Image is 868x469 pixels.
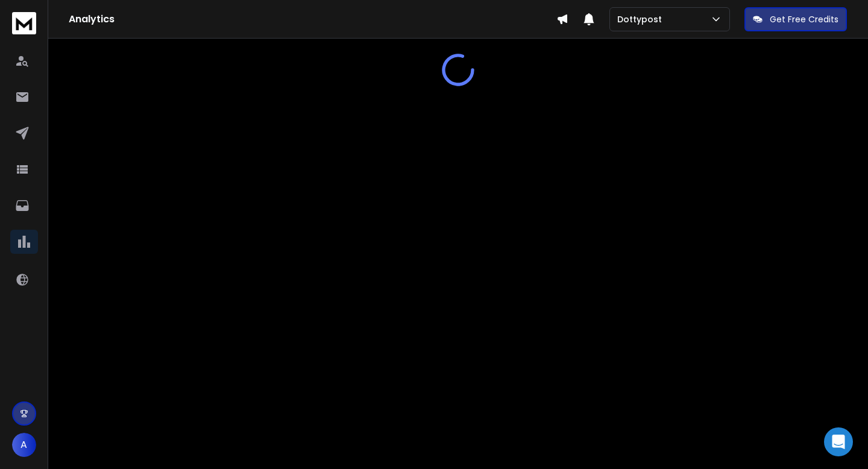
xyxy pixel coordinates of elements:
button: A [12,433,36,457]
p: Dottypost [617,13,667,25]
h1: Analytics [69,12,556,27]
p: Get Free Credits [770,13,838,25]
button: Get Free Credits [744,7,847,31]
div: Open Intercom Messenger [824,427,853,456]
img: logo [12,12,36,34]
